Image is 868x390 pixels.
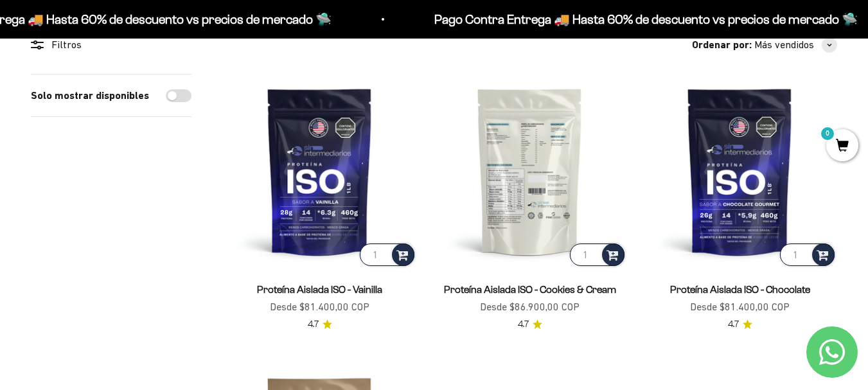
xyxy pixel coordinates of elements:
a: Proteína Aislada ISO - Cookies & Cream [444,284,616,295]
a: Proteína Aislada ISO - Vainilla [257,284,382,295]
span: 4.7 [518,317,529,332]
a: 4.74.7 de 5.0 estrellas [308,317,332,332]
a: Proteína Aislada ISO - Chocolate [670,284,810,295]
a: 4.74.7 de 5.0 estrellas [728,317,752,332]
span: 4.7 [728,317,739,332]
span: Ordenar por: [692,37,752,53]
button: Más vendidos [754,37,837,53]
sale-price: Desde $81.400,00 COP [690,299,790,315]
a: 4.74.7 de 5.0 estrellas [518,317,542,332]
p: Pago Contra Entrega 🚚 Hasta 60% de descuento vs precios de mercado 🛸 [432,9,856,30]
span: Más vendidos [754,37,814,53]
div: Filtros [31,37,191,53]
sale-price: Desde $86.900,00 COP [480,299,580,315]
img: Proteína Aislada ISO - Cookies & Cream [432,74,627,269]
a: 0 [826,139,858,154]
mark: 0 [820,126,835,141]
sale-price: Desde $81.400,00 COP [270,299,369,315]
span: 4.7 [308,317,319,332]
label: Solo mostrar disponibles [31,87,149,104]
